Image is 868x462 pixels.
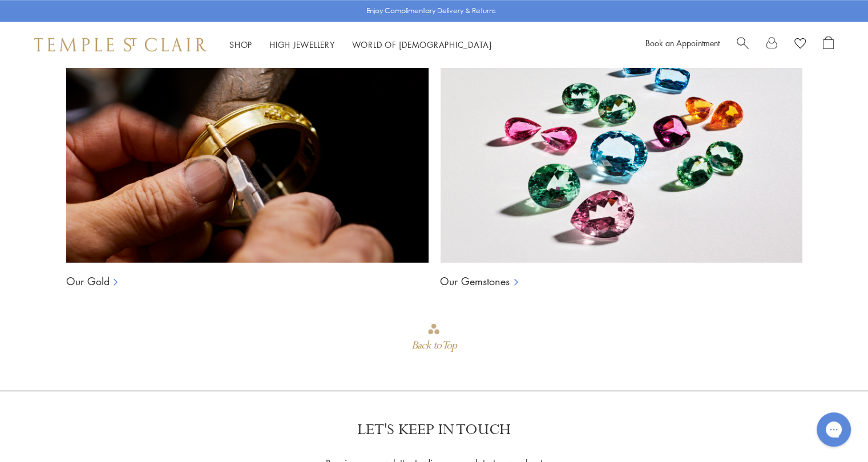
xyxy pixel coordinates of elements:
a: Open Shopping Bag [823,36,834,53]
nav: Main navigation [229,38,492,52]
a: ShopShop [229,39,252,50]
div: Back to Top [411,335,456,356]
p: Enjoy Complimentary Delivery & Returns [366,5,496,17]
a: Book an Appointment [645,37,720,48]
img: Ball Chains [66,35,429,263]
a: Search [737,36,749,53]
img: Ball Chains [440,35,802,263]
a: Our Gemstones [440,274,510,288]
img: Temple St. Clair [34,38,207,51]
a: World of [DEMOGRAPHIC_DATA]World of [DEMOGRAPHIC_DATA] [352,39,492,50]
a: View Wishlist [794,36,806,53]
a: Our Gold [66,274,110,288]
p: LET'S KEEP IN TOUCH [357,420,511,440]
div: Go to top [411,322,456,356]
a: High JewelleryHigh Jewellery [269,39,335,50]
iframe: Gorgias live chat messenger [811,408,857,451]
